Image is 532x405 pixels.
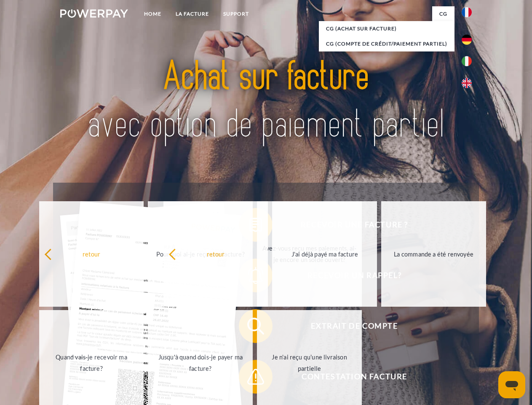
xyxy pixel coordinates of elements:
a: Home [137,6,168,22]
img: en [462,78,472,88]
div: Je n'ai reçu qu'une livraison partielle [262,351,357,374]
a: LA FACTURE [168,6,216,22]
img: logo-powerpay-white.svg [60,9,128,18]
a: CG (achat sur facture) [319,21,454,36]
div: La commande a été renvoyée [386,248,481,259]
a: Support [216,6,256,22]
div: retour [44,248,139,259]
iframe: Bouton de lancement de la fenêtre de messagerie [498,371,525,398]
img: it [462,56,472,66]
a: CG (Compte de crédit/paiement partiel) [319,36,454,51]
div: retour [168,248,263,259]
img: de [462,35,472,45]
a: CG [432,6,454,22]
div: Pourquoi ai-je reçu une facture? [153,248,248,259]
div: Quand vais-je recevoir ma facture? [44,351,139,374]
img: title-powerpay_fr.svg [80,40,452,162]
img: fr [462,7,472,17]
div: Jusqu'à quand dois-je payer ma facture? [153,351,248,374]
div: J'ai déjà payé ma facture [277,248,372,259]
